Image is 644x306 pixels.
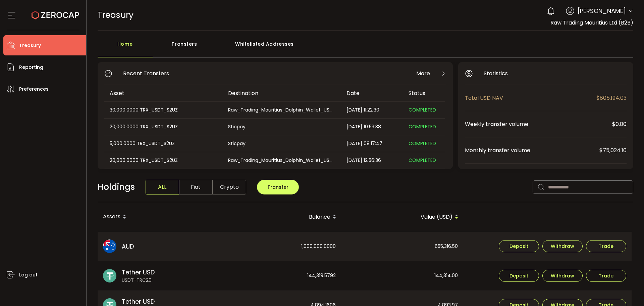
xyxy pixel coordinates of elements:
span: Withdraw [551,273,574,278]
iframe: Chat Widget [566,233,644,306]
span: Fiat [179,180,213,194]
div: 144,314.00 [342,261,463,291]
div: 1,000,000.0000 [220,232,341,261]
div: Date [341,89,403,97]
div: 5,000.0000 TRX_USDT_S2UZ [104,140,222,147]
div: Status [403,89,445,97]
span: Weekly transfer volume [465,120,612,128]
div: Home [98,37,153,57]
span: Log out [19,270,38,280]
span: Transfer [267,184,288,190]
div: Value (USD) [342,211,464,223]
span: Deposit [509,244,528,249]
div: Raw_Trading_Mauritius_Dolphin_Wallet_USDT [223,157,340,164]
img: usdt_portfolio.svg [103,269,116,282]
span: COMPLETED [409,140,436,147]
span: Deposit [509,273,528,278]
span: COMPLETED [409,106,436,113]
div: Balance [220,211,342,223]
span: Withdraw [551,244,574,249]
span: Reporting [19,62,43,72]
div: Destination [223,89,341,97]
span: USDT-TRC20 [122,277,155,284]
span: COMPLETED [409,123,436,130]
span: AUD [122,242,134,251]
img: aud_portfolio.svg [103,239,116,253]
span: COMPLETED [409,157,436,164]
span: Recent Transfers [123,69,169,78]
span: Preferences [19,84,49,94]
span: [PERSON_NAME] [578,6,626,15]
div: Whitelisted Addresses [216,37,313,57]
span: Tether USD [122,297,155,306]
span: Total USD NAV [465,94,596,102]
button: Deposit [499,270,539,282]
span: Treasury [19,41,41,50]
button: Withdraw [542,270,583,282]
div: [DATE] 08:17:47 [341,140,403,147]
span: $805,194.03 [596,94,627,102]
span: Crypto [213,180,246,194]
div: Assets [98,211,220,223]
span: $0.00 [612,120,627,128]
button: Withdraw [542,240,583,252]
div: 655,316.50 [342,232,463,261]
span: More [416,69,430,78]
span: Statistics [484,69,508,78]
div: [DATE] 12:56:36 [341,157,403,164]
div: Sticpay [223,140,340,147]
span: $75,024.10 [599,146,627,155]
button: Transfer [257,180,299,194]
span: Monthly transfer volume [465,146,599,155]
div: 20,000.0000 TRX_USDT_S2UZ [104,157,222,164]
div: Raw_Trading_Mauritius_Dolphin_Wallet_USDT [223,106,340,114]
div: Sticpay [223,123,340,131]
span: Treasury [98,9,133,21]
div: 144,319.5792 [220,261,341,291]
div: [DATE] 10:53:38 [341,123,403,131]
div: 20,000.0000 TRX_USDT_S2UZ [104,123,222,131]
span: Raw Trading Mauritius Ltd (B2B) [550,19,633,27]
div: Asset [104,89,223,97]
span: Holdings [98,181,135,193]
span: Tether USD [122,268,155,277]
div: Transfers [153,37,216,57]
div: 30,000.0000 TRX_USDT_S2UZ [104,106,222,114]
button: Deposit [499,240,539,252]
div: [DATE] 11:22:30 [341,106,403,114]
span: ALL [146,180,179,194]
